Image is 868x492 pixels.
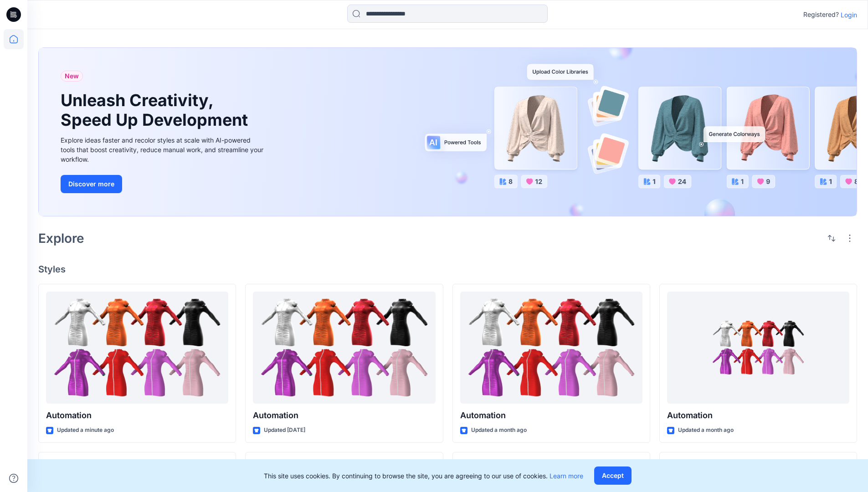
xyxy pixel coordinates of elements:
[803,9,839,20] p: Registered?
[61,175,122,193] button: Discover more
[46,292,228,404] a: Automation
[667,292,849,404] a: Automation
[61,135,266,164] div: Explore ideas faster and recolor styles at scale with AI-powered tools that boost creativity, red...
[678,425,734,435] p: Updated a month ago
[253,292,435,404] a: Automation
[38,231,84,246] h2: Explore
[667,409,849,422] p: Automation
[550,472,583,480] a: Learn more
[57,425,114,435] p: Updated a minute ago
[61,175,266,193] a: Discover more
[253,409,435,422] p: Automation
[65,71,79,82] span: New
[841,10,857,20] p: Login
[471,425,527,435] p: Updated a month ago
[594,466,632,485] button: Accept
[38,264,857,275] h4: Styles
[460,292,642,404] a: Automation
[264,471,583,481] p: This site uses cookies. By continuing to browse the site, you are agreeing to our use of cookies.
[460,409,642,422] p: Automation
[264,425,305,435] p: Updated [DATE]
[61,91,252,130] h1: Unleash Creativity, Speed Up Development
[46,409,228,422] p: Automation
